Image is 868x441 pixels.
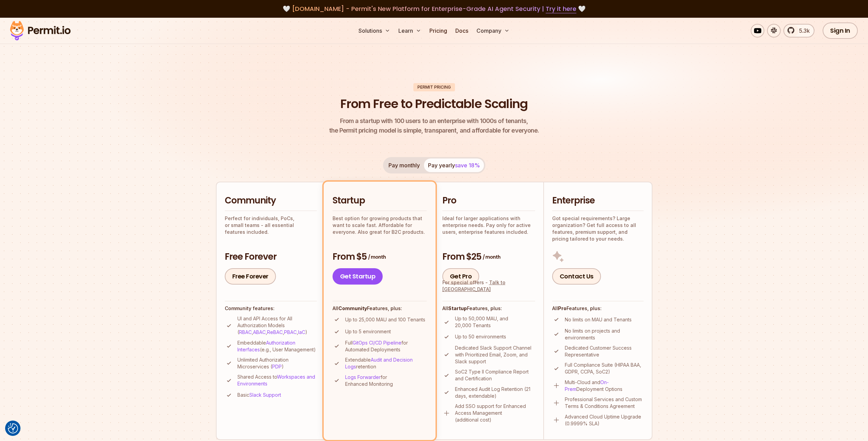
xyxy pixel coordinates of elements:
p: Up to 25,000 MAU and 100 Tenants [345,316,425,323]
button: Consent Preferences [8,423,18,434]
div: Permit Pricing [413,83,455,91]
p: Up to 50,000 MAU, and 20,000 Tenants [455,315,535,329]
div: For special offers - [442,279,535,293]
h2: Startup [333,195,427,207]
h2: Community [225,195,317,207]
p: Professional Services and Custom Terms & Conditions Agreement [565,396,644,410]
h3: From $5 [333,251,427,263]
a: Contact Us [552,268,601,285]
a: PDP [272,364,282,369]
img: Permit logo [7,19,74,42]
p: UI and API Access for All Authorization Models ( , , , , ) [237,315,317,336]
p: SoC2 Type II Compliance Report and Certification [455,368,535,382]
a: Pricing [427,24,450,37]
p: Dedicated Slack Support Channel with Prioritized Email, Zoom, and Slack support [455,345,535,365]
button: Solutions [356,24,393,37]
h3: Free Forever [225,251,317,263]
a: Slack Support [249,392,281,398]
a: RBAC [239,329,252,335]
p: Extendable retention [345,356,427,370]
a: Get Startup [333,268,383,285]
a: Try it here [546,4,576,13]
a: PBAC [284,329,297,335]
p: Dedicated Customer Success Representative [565,345,644,358]
p: Up to 5 environment [345,328,391,335]
a: Logs Forwarder [345,374,381,380]
h4: All Features, plus: [552,305,644,312]
p: No limits on projects and environments [565,328,644,341]
p: Unlimited Authorization Microservices ( ) [237,356,317,370]
a: ReBAC [267,329,283,335]
p: the Permit pricing model is simple, transparent, and affordable for everyone. [329,116,539,135]
p: Best option for growing products that want to scale fast. Affordable for everyone. Also great for... [333,215,427,235]
button: Company [474,24,512,37]
a: Free Forever [225,268,276,285]
a: Sign In [823,22,858,39]
a: 5.3k [783,24,814,37]
span: / month [483,254,500,260]
p: No limits on MAU and Tenants [565,316,632,323]
h4: Community features: [225,305,317,312]
a: ABAC [253,329,266,335]
p: Enhanced Audit Log Retention (21 days, extendable) [455,386,535,399]
a: Docs [453,24,471,37]
strong: Community [338,305,367,311]
h3: From $25 [442,251,535,263]
h2: Enterprise [552,195,644,207]
p: Shared Access to [237,374,317,387]
a: GitOps CI/CD Pipeline [353,340,401,346]
span: [DOMAIN_NAME] - Permit's New Platform for Enterprise-Grade AI Agent Security | [292,4,576,13]
a: Authorization Interfaces [237,340,295,352]
a: Audit and Decision Logs [345,357,413,369]
button: Learn [396,24,424,37]
p: Ideal for larger applications with enterprise needs. Pay only for active users, enterprise featur... [442,215,535,235]
p: Advanced Cloud Uptime Upgrade (0.9999% SLA) [565,413,644,427]
strong: Pro [558,305,567,311]
p: Full Compliance Suite (HIPAA BAA, GDPR, CCPA, SoC2) [565,362,644,375]
span: 5.3k [795,27,810,35]
h2: Pro [442,195,535,207]
div: 🤍 🤍 [16,4,852,14]
h4: All Features, plus: [442,305,535,312]
p: for Enhanced Monitoring [345,374,427,387]
strong: Startup [448,305,467,311]
p: Got special requirements? Large organization? Get full access to all features, premium support, a... [552,215,644,242]
a: Get Pro [442,268,480,285]
h1: From Free to Predictable Scaling [340,95,528,112]
a: On-Prem [565,379,609,392]
p: Up to 50 environments [455,333,506,340]
span: From a startup with 100 users to an enterprise with 1000s of tenants, [329,116,539,126]
p: Multi-Cloud and Deployment Options [565,379,644,393]
span: / month [368,254,386,260]
button: Pay monthly [384,158,424,172]
p: Basic [237,392,281,398]
p: Embeddable (e.g., User Management) [237,339,317,353]
h4: All Features, plus: [333,305,427,312]
p: Perfect for individuals, PoCs, or small teams - all essential features included. [225,215,317,235]
a: IaC [298,329,305,335]
p: Add SSO support for Enhanced Access Management (additional cost) [455,403,535,423]
p: Full for Automated Deployments [345,339,427,353]
img: Revisit consent button [8,423,18,434]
